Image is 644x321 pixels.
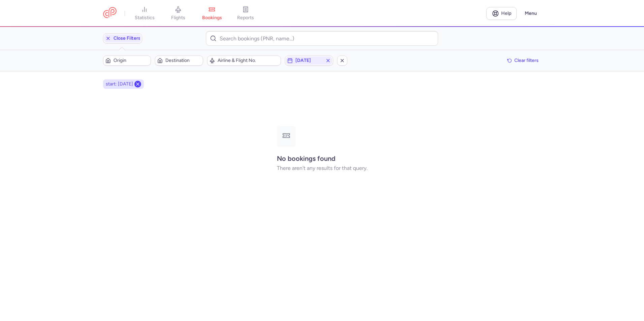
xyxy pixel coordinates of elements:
[295,58,322,63] span: [DATE]
[103,56,151,66] button: Origin
[114,58,149,63] span: Origin
[218,58,279,63] span: Airline & Flight No.
[237,15,254,21] span: reports
[486,7,517,20] a: Help
[155,56,203,66] button: Destination
[114,36,140,41] span: Close filters
[161,6,195,21] a: flights
[501,11,511,16] span: Help
[285,56,333,66] button: [DATE]
[135,15,155,21] span: statistics
[277,165,367,171] p: There aren't any results for that query.
[171,15,185,21] span: flights
[103,7,117,20] a: CitizenPlane red outlined logo
[206,31,438,46] input: Search bookings (PNR, name...)
[229,6,262,21] a: reports
[514,58,539,63] span: Clear filters
[165,58,200,63] span: Destination
[103,33,142,43] button: Close filters
[195,6,229,21] a: bookings
[505,56,541,66] button: Clear filters
[128,6,161,21] a: statistics
[106,81,133,87] span: start: [DATE]
[277,154,335,163] strong: No bookings found
[202,15,222,21] span: bookings
[521,7,541,20] button: Menu
[207,56,281,66] button: Airline & Flight No.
